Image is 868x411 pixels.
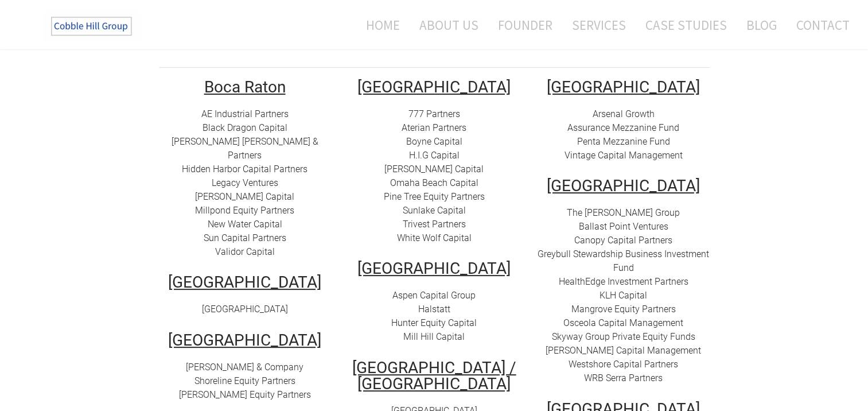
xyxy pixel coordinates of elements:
[203,122,287,133] a: Black Dragon Capital
[637,10,735,40] a: Case Studies
[546,345,701,356] a: [PERSON_NAME] Capital Management
[567,122,679,133] a: Assurance Mezzanine Fund
[563,10,635,40] a: Services
[215,246,275,257] a: Validor Capital
[204,77,286,96] u: Boca Raton
[182,164,308,175] a: Hidden Harbor Capital Partners
[547,176,700,195] u: [GEOGRAPHIC_DATA]
[579,221,668,232] a: Ballast Point Ventures
[172,136,318,161] a: [PERSON_NAME] [PERSON_NAME] & Partners
[403,219,466,230] a: Trivest Partners
[397,232,472,243] a: White Wolf Capital
[392,290,476,301] a: Aspen Capital Group
[411,10,487,40] a: About Us
[212,177,278,188] a: Legacy Ventures
[577,136,670,147] a: Penta Mezzanine Fund
[208,219,282,230] a: New Water Capital
[357,77,511,96] u: [GEOGRAPHIC_DATA]
[195,205,294,216] a: Millpond Equity Partners
[179,389,311,400] a: [PERSON_NAME] Equity Partners
[352,358,516,393] u: [GEOGRAPHIC_DATA] / [GEOGRAPHIC_DATA]
[547,77,700,96] u: ​[GEOGRAPHIC_DATA]
[384,164,484,175] a: [PERSON_NAME] Capital
[567,207,680,218] a: The [PERSON_NAME] Group
[584,373,663,383] a: WRB Serra Partners
[489,10,561,40] a: Founder
[384,191,485,202] a: Pine Tree Equity Partners
[403,205,466,216] a: Sunlake Capital
[168,331,321,350] u: [GEOGRAPHIC_DATA]
[390,177,478,188] a: Omaha Beach Capital
[569,359,678,370] a: Westshore Capital Partners
[391,317,477,328] a: Hunter Equity Capital
[357,259,511,278] u: [GEOGRAPHIC_DATA]
[593,108,655,119] a: Arsenal Growth
[418,304,450,315] a: Halstatt
[186,362,303,373] a: [PERSON_NAME] & Company
[738,10,785,40] a: Blog
[201,108,289,119] a: AE Industrial Partners
[406,136,462,147] a: Boyne Capital
[409,150,460,161] a: H.I.G Capital
[402,122,466,133] a: Aterian Partners
[600,290,647,301] a: KLH Capital
[195,191,294,202] a: [PERSON_NAME] Capital
[168,273,321,292] u: [GEOGRAPHIC_DATA]
[202,304,288,315] a: [GEOGRAPHIC_DATA]
[403,331,465,342] a: Mill Hill Capital
[600,290,647,301] span: ​​
[408,108,460,119] a: 777 Partners
[563,317,683,328] a: Osceola Capital Management
[788,10,850,40] a: Contact
[552,331,695,342] a: Skyway Group Private Equity Funds
[349,10,408,40] a: Home
[574,235,672,246] a: Canopy Capital Partners
[44,12,141,41] img: The Cobble Hill Group LLC
[571,304,676,315] a: ​Mangrove Equity Partners
[565,150,683,161] a: Vintage Capital Management
[559,276,688,287] a: HealthEdge Investment Partners
[538,249,709,273] a: Greybull Stewardship Business Investment Fund
[204,232,286,243] a: Sun Capital Partners
[194,375,295,386] a: Shoreline Equity Partners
